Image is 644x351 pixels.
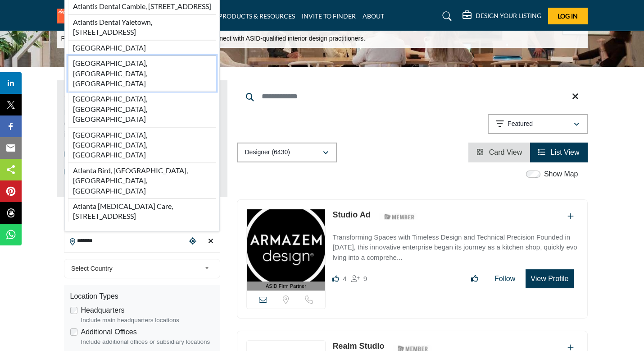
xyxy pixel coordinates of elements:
[247,209,326,291] a: ASID Firm Partner
[567,212,574,220] a: Add To List
[71,263,201,274] span: Select Country
[64,151,71,157] input: ASID Qualified Practitioners checkbox
[237,143,337,162] button: Designer (6430)
[468,143,530,162] li: Card View
[476,148,522,156] a: View Card
[332,209,370,221] p: Studio Ad
[68,40,216,55] li: [GEOGRAPHIC_DATA]
[530,143,587,162] li: List View
[508,120,533,129] p: Featured
[343,275,346,282] span: 4
[64,168,71,175] input: ASID Members checkbox
[245,148,290,157] p: Designer (6430)
[68,14,216,40] li: Atlantis Dental Yaletown, [STREET_ADDRESS]
[551,148,580,156] span: List View
[544,169,578,180] label: Show Map
[434,9,458,23] a: Search
[61,34,365,43] p: Find the interior design partner for your next project. Connect with ASID-qualified interior desi...
[363,275,367,282] span: 9
[68,163,216,199] li: Atlanta Bird, [GEOGRAPHIC_DATA], [GEOGRAPHIC_DATA], [GEOGRAPHIC_DATA]
[68,91,216,127] li: [GEOGRAPHIC_DATA], [GEOGRAPHIC_DATA], [GEOGRAPHIC_DATA]
[526,269,573,288] button: View Profile
[81,337,214,346] div: Include additional offices or subsidiary locations
[81,305,125,316] label: Headquarters
[332,232,578,263] p: Transforming Spaces with Timeless Design and Technical Precision Founded in [DATE], this innovati...
[332,210,370,219] a: Studio Ad
[465,270,484,288] button: Like listing
[548,8,588,24] button: Log In
[332,275,339,282] i: Likes
[204,232,218,251] div: Clear search location
[488,114,588,134] button: Featured
[476,12,541,20] h5: DESIGN YOUR LISTING
[489,270,521,288] button: Follow
[64,86,188,102] h2: ASID QUALIFIED DESIGNERS & MEMBERS
[302,12,356,20] a: INVITE TO FINDER
[64,209,111,225] h2: Distance Filter
[379,211,420,222] img: ASID Members Badge Icon
[363,12,384,20] a: ABOUT
[70,291,214,302] div: Location Types
[489,148,522,156] span: Card View
[247,209,326,282] img: Studio Ad
[64,232,186,250] input: Search Location
[81,327,137,337] label: Additional Offices
[558,12,578,20] span: Log In
[68,127,216,163] li: [GEOGRAPHIC_DATA], [GEOGRAPHIC_DATA], [GEOGRAPHIC_DATA]
[538,148,579,156] a: View List
[463,11,541,22] div: DESIGN YOUR LISTING
[81,316,214,325] div: Include main headquarters locations
[64,107,220,140] p: Find Interior Designers, firms, suppliers, and organizations that support the profession and indu...
[332,227,578,263] a: Transforming Spaces with Timeless Design and Technical Precision Founded in [DATE], this innovati...
[266,282,306,290] span: ASID Firm Partner
[332,342,384,351] a: Realm Studio
[68,199,216,222] li: Atlanta [MEDICAL_DATA] Care, [STREET_ADDRESS]
[57,9,133,23] img: Site Logo
[218,12,295,20] a: PRODUCTS & RESOURCES
[351,273,367,284] div: Followers
[68,55,216,91] li: [GEOGRAPHIC_DATA], [GEOGRAPHIC_DATA], [GEOGRAPHIC_DATA]
[237,86,588,107] input: Search Keyword
[186,232,200,251] div: Choose your current location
